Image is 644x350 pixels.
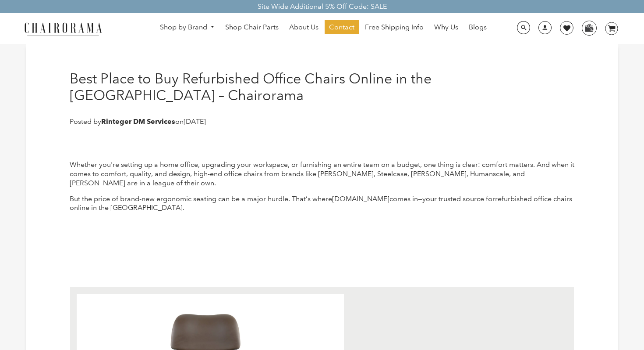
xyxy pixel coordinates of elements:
a: Shop by Brand [156,21,219,34]
p: Posted by on [70,117,574,126]
span: [DOMAIN_NAME] [332,195,389,203]
span: Contact [329,23,354,32]
span: Shop Chair Parts [225,23,279,32]
span: About Us [289,23,318,32]
span: . [183,203,184,212]
span: refurbished office chairs online in the [GEOGRAPHIC_DATA] [70,195,572,212]
a: Why Us [430,20,463,34]
a: Contact [325,20,359,34]
a: Shop Chair Parts [221,20,283,34]
span: Whether you're setting up a home office, upgrading your workspace, or furnishing an entire team o... [70,160,574,187]
a: About Us [285,20,323,34]
nav: DesktopNavigation [144,20,502,36]
time: [DATE] [184,117,206,126]
span: Free Shipping Info [365,23,424,32]
span: But the price of brand-new ergonomic seating can be a major hurdle. That’s where [70,195,332,203]
img: chairorama [19,21,107,36]
h1: Best Place to Buy Refurbished Office Chairs Online in the [GEOGRAPHIC_DATA] – Chairorama [70,70,574,104]
span: Why Us [434,23,458,32]
a: Free Shipping Info [361,20,428,34]
img: WhatsApp_Image_2024-07-12_at_16.23.01.webp [582,21,596,34]
span: comes in—your trusted source for [389,195,495,203]
span: Blogs [469,23,487,32]
a: Blogs [464,20,491,34]
strong: Rinteger DM Services [101,117,175,126]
